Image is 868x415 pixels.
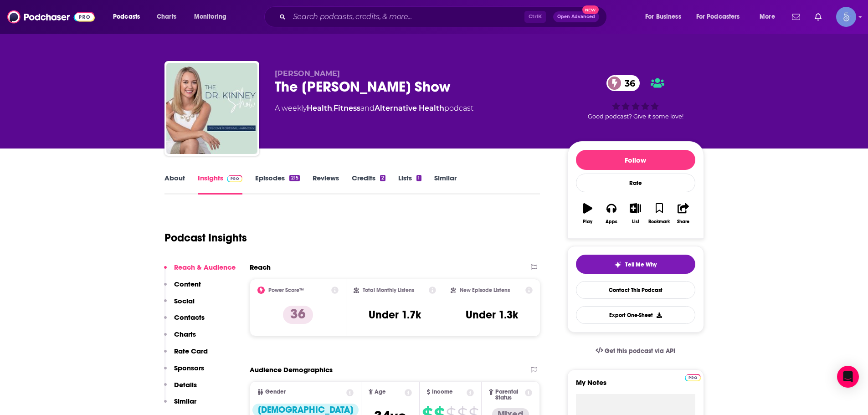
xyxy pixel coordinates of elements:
a: Contact This Podcast [576,281,695,299]
a: Episodes215 [255,174,299,195]
span: For Podcasters [696,10,740,23]
img: Podchaser - Follow, Share and Rate Podcasts [7,8,95,26]
img: User Profile [836,7,856,27]
a: Health [307,104,332,113]
span: Charts [157,10,176,23]
a: Show notifications dropdown [788,9,804,25]
img: Podchaser Pro [227,175,243,182]
p: Charts [174,330,196,338]
button: Follow [576,150,695,170]
div: Apps [606,219,617,225]
button: Reach & Audience [164,263,236,280]
a: Show notifications dropdown [811,9,825,25]
button: Contacts [164,313,205,330]
div: List [632,219,639,225]
span: , [332,104,334,113]
div: A weekly podcast [275,103,473,114]
span: 36 [616,75,640,91]
button: open menu [107,10,152,24]
img: tell me why sparkle [614,261,621,268]
img: The Dr. Kinney Show [166,63,257,154]
a: About [164,174,185,195]
a: Alternative Health [375,104,444,113]
p: Contacts [174,313,205,322]
button: open menu [690,10,753,24]
div: 2 [380,175,385,181]
div: 36Good podcast? Give it some love! [567,69,704,126]
p: Sponsors [174,364,204,372]
span: New [582,5,599,14]
a: Pro website [685,373,701,381]
button: List [623,197,647,230]
button: Share [671,197,695,230]
button: Content [164,280,201,297]
span: Age [375,389,386,395]
input: Search podcasts, credits, & more... [289,10,524,24]
a: Fitness [334,104,360,113]
p: Content [174,280,201,288]
span: Monitoring [194,10,226,23]
p: 36 [283,306,313,324]
div: Rate [576,174,695,192]
button: Open AdvancedNew [553,11,599,22]
p: Reach & Audience [174,263,236,272]
div: Open Intercom Messenger [837,366,859,388]
div: Bookmark [648,219,670,225]
span: Logged in as Spiral5-G1 [836,7,856,27]
span: Open Advanced [557,15,595,19]
div: 1 [416,175,421,181]
h2: Reach [250,263,271,272]
button: Bookmark [647,197,671,230]
button: open menu [753,10,786,24]
a: Get this podcast via API [588,340,683,362]
h2: Total Monthly Listens [363,287,414,293]
span: and [360,104,375,113]
span: For Business [645,10,681,23]
button: Export One-Sheet [576,306,695,324]
button: Charts [164,330,196,347]
a: 36 [606,75,640,91]
div: Share [677,219,689,225]
button: Apps [600,197,623,230]
div: 215 [289,175,299,181]
h3: Under 1.7k [369,308,421,322]
span: Get this podcast via API [605,347,675,355]
a: Charts [151,10,182,24]
h2: New Episode Listens [460,287,510,293]
span: [PERSON_NAME] [275,69,340,78]
span: Good podcast? Give it some love! [588,113,683,120]
a: Reviews [313,174,339,195]
span: Podcasts [113,10,140,23]
span: Tell Me Why [625,261,657,268]
a: Similar [434,174,457,195]
p: Social [174,297,195,305]
p: Similar [174,397,196,405]
img: Podchaser Pro [685,374,701,381]
div: Search podcasts, credits, & more... [273,6,616,27]
a: InsightsPodchaser Pro [198,174,243,195]
a: Lists1 [398,174,421,195]
button: Social [164,297,195,313]
div: Play [583,219,592,225]
span: More [760,10,775,23]
span: Parental Status [495,389,524,401]
button: Rate Card [164,347,208,364]
button: Show profile menu [836,7,856,27]
h2: Audience Demographics [250,365,333,374]
span: Ctrl K [524,11,546,23]
h2: Power Score™ [268,287,304,293]
button: open menu [639,10,693,24]
button: Sponsors [164,364,204,380]
h1: Podcast Insights [164,231,247,245]
button: open menu [188,10,238,24]
button: Play [576,197,600,230]
button: tell me why sparkleTell Me Why [576,255,695,274]
label: My Notes [576,378,695,394]
span: Gender [265,389,286,395]
span: Income [432,389,453,395]
p: Rate Card [174,347,208,355]
button: Details [164,380,197,397]
a: Credits2 [352,174,385,195]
